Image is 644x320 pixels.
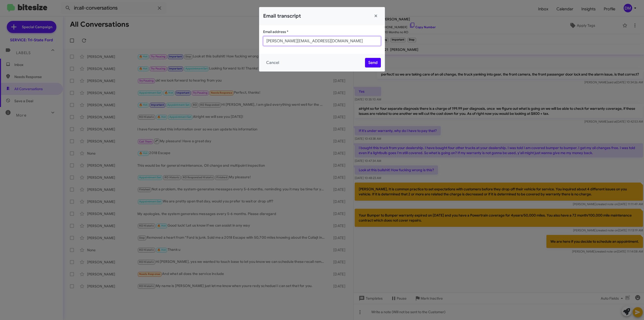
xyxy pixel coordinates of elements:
[263,58,282,67] button: Cancel
[263,29,288,34] label: Email address *
[263,12,301,20] h2: Email transcript
[365,58,381,67] button: Send
[263,36,381,46] input: example@mail.com
[371,11,381,21] button: Close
